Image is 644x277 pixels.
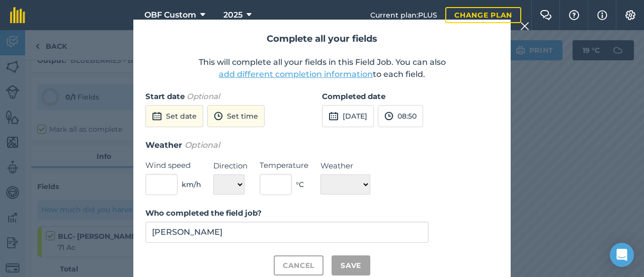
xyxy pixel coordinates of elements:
img: fieldmargin Logo [10,7,25,23]
label: Weather [320,160,370,172]
em: Optional [187,91,220,101]
button: Set date [145,105,203,127]
div: Open Intercom Messenger [610,243,634,267]
button: [DATE] [322,105,374,127]
span: km/h [182,179,201,190]
img: A question mark icon [568,10,580,20]
img: svg+xml;base64,PD94bWwgdmVyc2lvbj0iMS4wIiBlbmNvZGluZz0idXRmLTgiPz4KPCEtLSBHZW5lcmF0b3I6IEFkb2JlIE... [384,110,393,122]
img: A cog icon [624,10,636,20]
label: Direction [213,160,248,172]
strong: Start date [145,91,185,101]
h2: Complete all your fields [145,32,499,46]
span: 2025 [223,9,243,21]
img: svg+xml;base64,PHN2ZyB4bWxucz0iaHR0cDovL3d3dy53My5vcmcvMjAwMC9zdmciIHdpZHRoPSIxNyIgaGVpZ2h0PSIxNy... [597,9,607,21]
button: 08:50 [378,105,423,127]
em: Optional [185,140,220,150]
img: svg+xml;base64,PD94bWwgdmVyc2lvbj0iMS4wIiBlbmNvZGluZz0idXRmLTgiPz4KPCEtLSBHZW5lcmF0b3I6IEFkb2JlIE... [214,110,223,122]
strong: Who completed the field job? [145,208,262,218]
label: Temperature [260,159,308,171]
button: Set time [207,105,265,127]
h3: Weather [145,139,499,152]
button: Save [332,255,370,275]
a: Change plan [445,7,521,23]
button: add different completion information [219,68,373,80]
p: This will complete all your fields in this Field Job. You can also to each field. [145,56,499,80]
img: svg+xml;base64,PD94bWwgdmVyc2lvbj0iMS4wIiBlbmNvZGluZz0idXRmLTgiPz4KPCEtLSBHZW5lcmF0b3I6IEFkb2JlIE... [152,110,162,122]
span: ° C [296,179,304,190]
span: Current plan : PLUS [370,10,437,21]
img: svg+xml;base64,PD94bWwgdmVyc2lvbj0iMS4wIiBlbmNvZGluZz0idXRmLTgiPz4KPCEtLSBHZW5lcmF0b3I6IEFkb2JlIE... [329,110,339,122]
span: OBF Custom [144,9,196,21]
label: Wind speed [145,159,201,171]
strong: Completed date [322,91,385,101]
img: Two speech bubbles overlapping with the left bubble in the forefront [540,10,552,20]
button: Cancel [274,255,324,275]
